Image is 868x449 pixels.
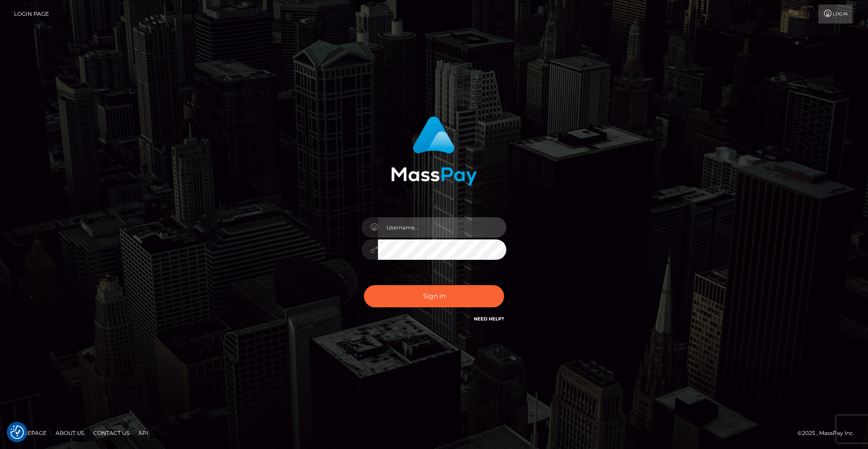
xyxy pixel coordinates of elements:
[90,426,133,440] a: Contact Us
[378,217,506,238] input: Username...
[135,426,152,440] a: API
[10,426,50,440] a: Homepage
[818,5,853,24] a: Login
[797,428,861,438] div: © 2025 , MassPay Inc.
[14,5,49,24] a: Login Page
[10,425,24,439] img: Revisit consent button
[10,425,24,439] button: Consent Preferences
[474,316,504,322] a: Need Help?
[391,116,477,186] img: MassPay Login
[52,426,88,440] a: About Us
[364,285,504,307] button: Sign in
